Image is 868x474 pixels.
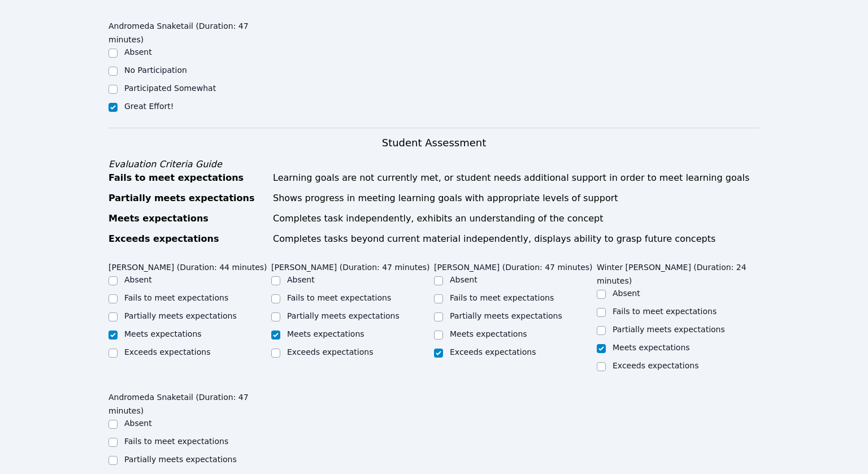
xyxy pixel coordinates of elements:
[108,192,266,205] div: Partially meets expectations
[613,289,640,298] label: Absent
[124,329,202,338] label: Meets expectations
[108,257,267,274] legend: [PERSON_NAME] (Duration: 44 minutes)
[273,192,759,205] div: Shows progress in meeting learning goals with appropriate levels of support
[124,84,216,93] label: Participated Somewhat
[124,437,228,446] label: Fails to meet expectations
[108,232,266,246] div: Exceeds expectations
[597,257,759,288] legend: Winter [PERSON_NAME] (Duration: 24 minutes)
[287,347,373,356] label: Exceeds expectations
[287,275,315,284] label: Absent
[287,329,364,338] label: Meets expectations
[124,293,228,302] label: Fails to meet expectations
[287,311,400,320] label: Partially meets expectations
[450,347,536,356] label: Exceeds expectations
[450,329,527,338] label: Meets expectations
[450,293,554,302] label: Fails to meet expectations
[450,311,562,320] label: Partially meets expectations
[273,212,759,225] div: Completes task independently, exhibits an understanding of the concept
[124,311,237,320] label: Partially meets expectations
[450,275,478,284] label: Absent
[613,361,698,370] label: Exceeds expectations
[124,102,173,111] label: Great Effort!
[108,16,271,46] legend: Andromeda Snaketail (Duration: 47 minutes)
[273,171,759,185] div: Learning goals are not currently met, or student needs additional support in order to meet learni...
[108,212,266,225] div: Meets expectations
[613,325,725,334] label: Partially meets expectations
[108,158,759,171] div: Evaluation Criteria Guide
[613,307,717,316] label: Fails to meet expectations
[271,257,430,274] legend: [PERSON_NAME] (Duration: 47 minutes)
[108,171,266,185] div: Fails to meet expectations
[124,419,152,428] label: Absent
[124,47,152,56] label: Absent
[273,232,759,246] div: Completes tasks beyond current material independently, displays ability to grasp future concepts
[124,275,152,284] label: Absent
[613,343,690,352] label: Meets expectations
[124,347,210,356] label: Exceeds expectations
[124,455,237,464] label: Partially meets expectations
[124,66,187,75] label: No Participation
[108,387,271,418] legend: Andromeda Snaketail (Duration: 47 minutes)
[434,257,593,274] legend: [PERSON_NAME] (Duration: 47 minutes)
[108,135,759,151] h3: Student Assessment
[287,293,391,302] label: Fails to meet expectations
